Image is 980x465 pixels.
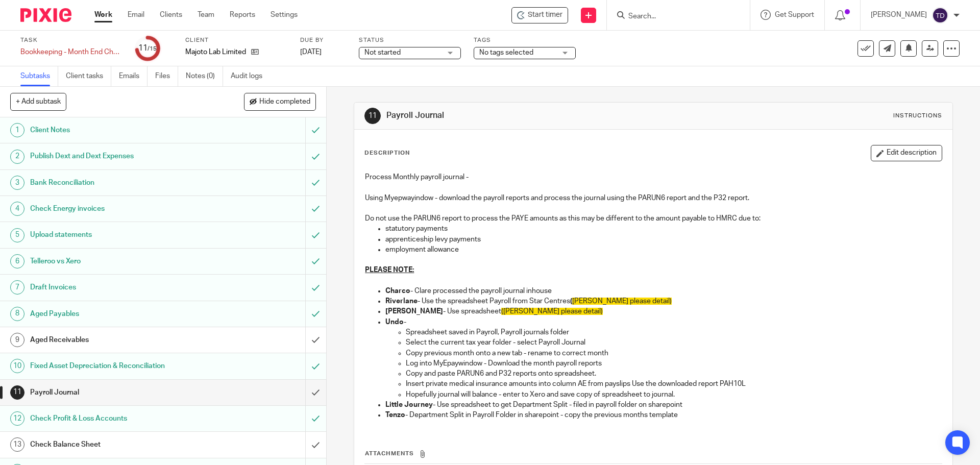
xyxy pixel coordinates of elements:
[30,280,207,295] h1: Draft Invoices
[385,287,410,295] strong: Charco
[572,298,672,305] span: [PERSON_NAME] please detail)
[10,228,24,242] div: 5
[10,176,24,190] div: 3
[138,42,157,54] div: 11
[932,7,948,23] img: svg%3E
[365,213,941,224] p: Do not use the PARUN6 report to process the PAYE amounts as this may be different to the amount p...
[474,36,576,44] label: Tags
[185,47,246,57] p: Majoto Lab Limited
[365,172,941,182] p: Process Monthly payroll journal -
[30,332,207,348] h1: Aged Receivables
[30,201,207,216] h1: Check Energy invoices
[198,10,214,20] a: Team
[10,307,24,321] div: 8
[364,149,410,157] p: Description
[259,98,310,106] span: Hide completed
[94,10,112,20] a: Work
[66,66,111,86] a: Client tasks
[385,411,405,419] strong: Tenzo
[385,306,941,316] p: - Use spreadsheet
[359,36,461,44] label: Status
[10,359,24,373] div: 10
[10,202,24,216] div: 4
[30,411,207,426] h1: Check Profit & Loss Accounts
[10,93,66,110] button: + Add subtask
[10,254,24,268] div: 6
[30,385,207,400] h1: Payroll Journal
[230,10,255,20] a: Reports
[406,348,941,358] p: Copy previous month onto a new tab - rename to correct month
[627,12,719,21] input: Search
[10,123,24,137] div: 1
[20,47,122,57] div: Bookkeeping - Month End Checks
[406,369,941,379] p: Copy and paste PARUN6 and P32 reports onto spreadsheet.
[871,145,942,161] button: Edit description
[364,108,381,124] div: 11
[365,451,414,456] span: Attachments
[30,306,207,322] h1: Aged Payables
[365,266,414,274] u: PLEASE NOTE:
[385,234,941,244] p: apprenticeship levy payments
[30,254,207,269] h1: Telleroo vs Xero
[30,175,207,190] h1: Bank Reconciliation
[10,411,24,426] div: 12
[385,317,941,327] p: -
[570,298,572,305] strong: (
[244,93,316,110] button: Hide completed
[119,66,148,86] a: Emails
[501,308,603,315] span: ([PERSON_NAME] please detail)
[10,333,24,347] div: 9
[528,10,562,20] span: Start timer
[20,66,58,86] a: Subtasks
[155,66,178,86] a: Files
[160,10,182,20] a: Clients
[10,437,24,452] div: 13
[30,227,207,242] h1: Upload statements
[385,244,941,255] p: employment allowance
[385,296,941,306] p: - Use the spreadsheet Payroll from Star Centres
[300,48,322,56] span: [DATE]
[30,149,207,164] h1: Publish Dext and Dext Expenses
[385,286,941,296] p: - Clare processed the payroll journal inhouse
[406,337,941,348] p: Select the current tax year folder - select Payroll Journal
[10,150,24,164] div: 2
[271,10,298,20] a: Settings
[30,437,207,452] h1: Check Balance Sheet
[775,11,814,18] span: Get Support
[406,327,941,337] p: Spreadsheet saved in Payroll, Payroll journals folder
[30,123,207,138] h1: Client Notes
[511,7,568,23] div: Majoto Lab Limited - Bookkeeping - Month End Checks
[20,36,122,44] label: Task
[10,280,24,295] div: 7
[385,400,941,410] p: - Use spreadsheet to get Department Split - filed in payroll folder on sharepoint
[385,298,418,305] strong: Riverlane
[385,308,443,315] strong: [PERSON_NAME]
[231,66,270,86] a: Audit logs
[479,49,533,56] span: No tags selected
[365,193,941,203] p: Using Myepwayindow - download the payroll reports and process the journal using the PARUN6 report...
[406,389,941,400] p: Hopefully journal will balance - enter to Xero and save copy of spreadsheet to journal.
[300,36,346,44] label: Due by
[406,379,941,389] p: Insert private medical insurance amounts into column AE from payslips Use the downloaded report P...
[30,358,207,374] h1: Fixed Asset Depreciation & Reconciliation
[186,66,223,86] a: Notes (0)
[893,112,942,120] div: Instructions
[364,49,401,56] span: Not started
[386,110,675,121] h1: Payroll Journal
[871,10,927,20] p: [PERSON_NAME]
[20,8,71,22] img: Pixie
[128,10,144,20] a: Email
[406,358,941,369] p: Log into MyEpaywindow - Download the month payroll reports
[385,224,941,234] p: statutory payments
[148,46,157,52] small: /15
[385,401,433,408] strong: Little Journey
[185,36,287,44] label: Client
[10,385,24,400] div: 11
[385,319,404,326] strong: Undo
[385,410,941,420] p: - Department Split in Payroll Folder in sharepoint - copy the previous months template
